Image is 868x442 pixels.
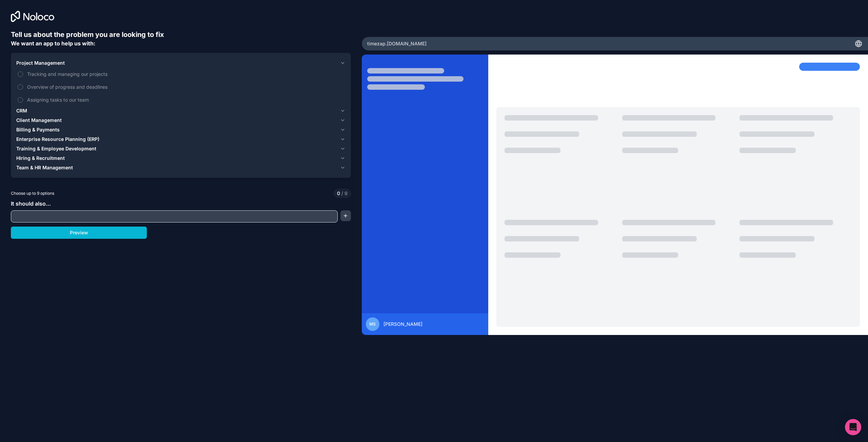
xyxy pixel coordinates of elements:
span: Client Management [16,117,62,124]
span: Tracking and managing our projects [27,70,344,78]
span: We want an app to help us with: [11,40,95,47]
span: MS [369,321,376,327]
button: Project Management [16,58,346,68]
span: timezap .[DOMAIN_NAME] [367,40,427,47]
button: Enterprise Resource Planning (ERP) [16,134,346,144]
span: / [341,190,343,196]
button: Team & HR Management [16,163,346,172]
button: Assigning tasks to our team [18,97,23,103]
span: Billing & Payments [16,126,60,133]
div: Project Management [16,68,346,106]
span: Choose up to 9 options [11,190,54,196]
span: Team & HR Management [16,164,73,171]
span: Training & Employee Development [16,145,96,152]
button: Overview of progress and deadlines [18,84,23,90]
button: Training & Employee Development [16,144,346,153]
button: Preview [11,227,147,239]
h6: Tell us about the problem you are looking to fix [11,30,351,39]
span: It should also... [11,200,51,207]
span: Project Management [16,60,65,66]
span: [PERSON_NAME] [383,321,422,328]
span: Hiring & Recruitment [16,155,65,162]
span: Enterprise Resource Planning (ERP) [16,136,99,143]
button: Billing & Payments [16,125,346,134]
span: 0 [337,190,340,197]
span: Assigning tasks to our team [27,96,344,103]
span: Overview of progress and deadlines [27,83,344,90]
div: Open Intercom Messenger [845,419,861,435]
span: 9 [340,190,348,197]
button: Hiring & Recruitment [16,153,346,163]
button: CRM [16,106,346,115]
span: CRM [16,107,27,114]
button: Tracking and managing our projects [18,71,23,77]
button: Client Management [16,115,346,125]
